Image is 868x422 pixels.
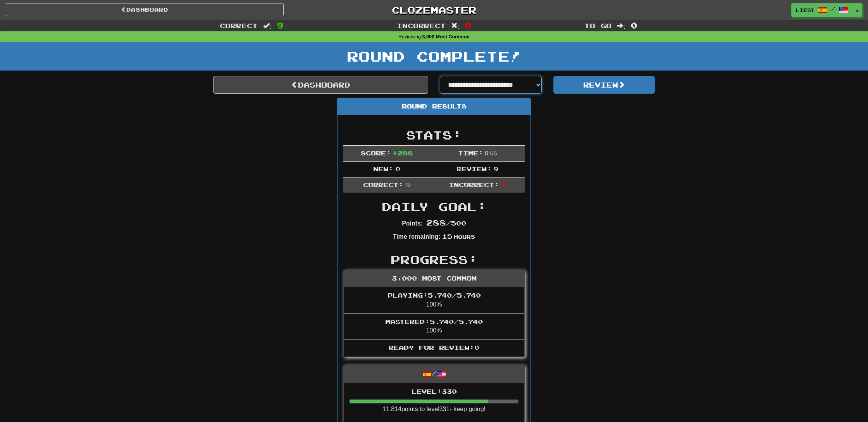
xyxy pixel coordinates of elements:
[6,3,284,16] a: Dashboard
[791,3,852,17] a: LiesT /
[426,219,466,227] span: / 500
[617,22,625,29] span: :
[389,344,479,351] span: Ready for Review: 0
[263,22,272,29] span: :
[465,21,471,30] span: 0
[344,287,524,313] li: 100%
[449,181,499,188] span: Incorrect:
[796,7,814,14] span: LiesT
[338,98,530,115] div: Round Results
[373,165,393,172] span: New:
[344,383,524,418] li: 11.814 points to level 331 - keep going!
[456,165,492,172] span: Review:
[393,233,441,240] strong: Time remaining:
[397,22,446,29] span: Incorrect
[412,388,457,395] span: Level: 330
[451,22,460,29] span: :
[343,129,525,141] h2: Stats:
[395,165,400,172] span: 0
[485,150,497,157] span: 0 : 55
[553,76,655,94] button: Review
[213,76,428,94] a: Dashboard
[631,21,637,30] span: 0
[361,149,391,157] span: Score:
[442,233,452,240] span: 15
[422,34,470,40] strong: 3,000 Most Common
[454,233,475,240] small: Hours
[3,48,865,64] h1: Round Complete!
[344,365,524,383] div: /
[344,270,524,287] div: 3,000 Most Common
[584,22,611,29] span: To go
[501,181,506,188] span: 0
[831,6,835,12] span: /
[385,318,483,325] span: Mastered: 5.740 / 5.740
[295,3,573,17] a: Clozemaster
[393,149,413,157] span: + 288
[344,313,524,340] li: 100%
[220,22,258,29] span: Correct
[402,220,423,227] strong: Points:
[493,165,498,172] span: 9
[426,218,446,227] span: 288
[277,21,284,30] span: 9
[387,291,481,299] span: Playing: 5.740 / 5.740
[405,181,410,188] span: 9
[343,200,525,213] h2: Daily Goal:
[363,181,403,188] span: Correct:
[343,253,525,266] h2: Progress:
[458,149,483,157] span: Time:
